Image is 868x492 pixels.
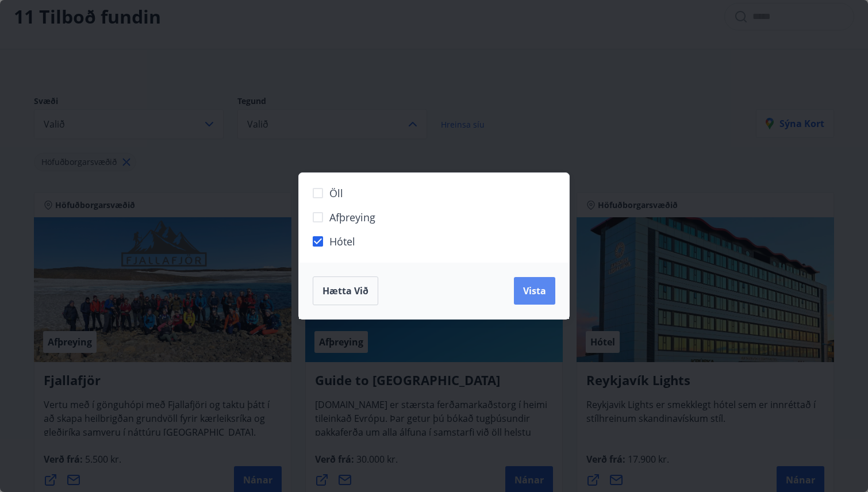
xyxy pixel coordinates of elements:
[322,285,368,297] span: Hætta við
[514,277,555,305] button: Vista
[313,276,378,305] button: Hætta við
[329,186,343,201] span: Öll
[329,210,375,225] span: Afþreying
[523,285,546,297] span: Vista
[329,234,355,249] span: Hótel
